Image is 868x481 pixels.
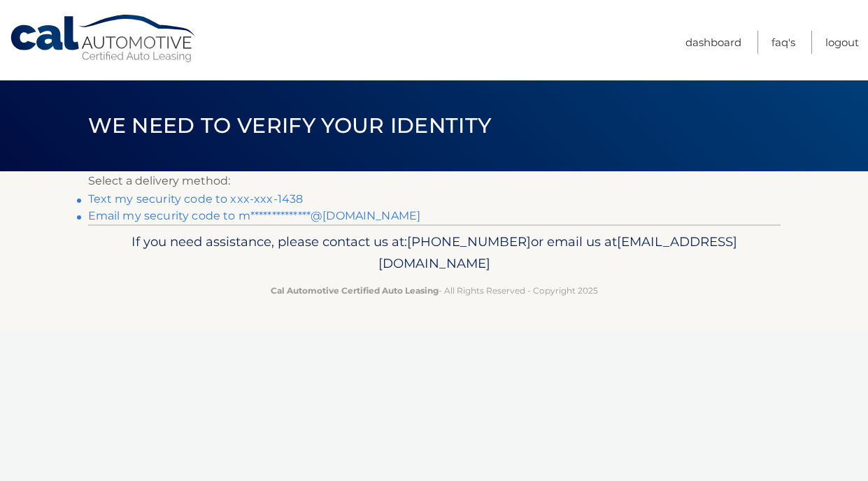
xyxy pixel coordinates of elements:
[88,192,304,206] a: Text my security code to xxx-xxx-1438
[271,285,439,296] strong: Cal Automotive Certified Auto Leasing
[771,31,795,54] a: FAQ's
[407,234,531,250] span: [PHONE_NUMBER]
[9,14,198,64] a: Cal Automotive
[88,171,781,191] p: Select a delivery method:
[685,31,741,54] a: Dashboard
[97,231,771,275] p: If you need assistance, please contact us at: or email us at
[825,31,859,54] a: Logout
[97,283,771,298] p: - All Rights Reserved - Copyright 2025
[88,113,492,138] span: We need to verify your identity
